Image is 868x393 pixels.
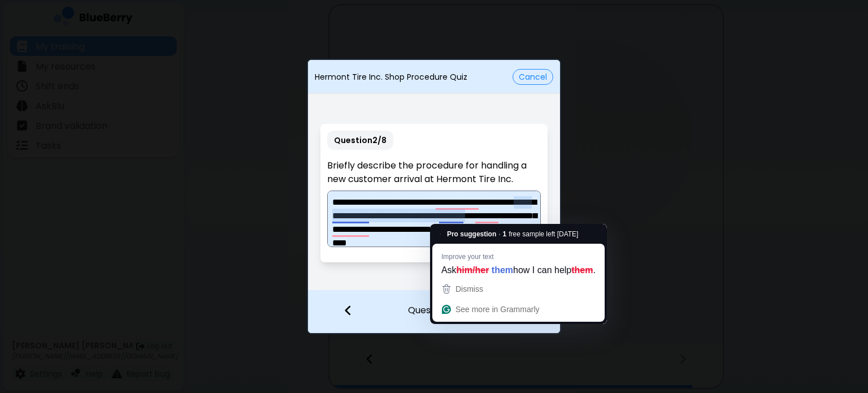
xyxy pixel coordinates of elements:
[344,304,352,317] img: file icon
[513,69,553,85] button: Cancel
[327,191,541,247] textarea: To enrich screen reader interactions, please activate Accessibility in Grammarly extension settings
[327,131,393,150] p: Question 2 / 8
[315,72,467,82] p: Hermont Tire Inc. Shop Procedure Quiz
[327,159,540,186] p: Briefly describe the procedure for handling a new customer arrival at Hermont Tire Inc.
[408,290,463,317] p: Question 2 / 8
